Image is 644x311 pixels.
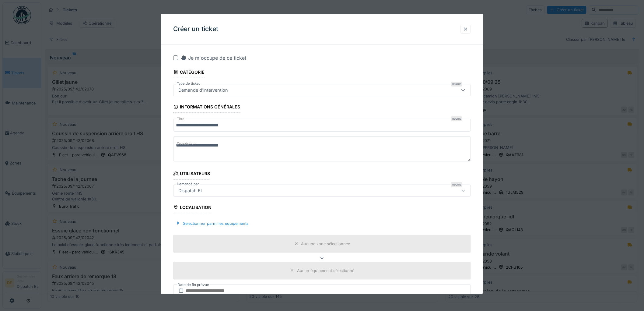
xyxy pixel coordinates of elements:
[173,169,210,179] div: Utilisateurs
[173,25,218,33] h3: Créer un ticket
[176,87,230,94] div: Demande d'intervention
[173,102,240,113] div: Informations générales
[301,241,350,247] div: Aucune zone sélectionnée
[176,116,186,122] label: Titre
[177,281,210,288] label: Date de fin prévue
[176,187,205,194] div: Dispatch Et
[173,219,251,228] div: Sélectionner parmi les équipements
[297,268,354,274] div: Aucun équipement sélectionné
[451,182,462,187] div: Requis
[451,116,462,121] div: Requis
[176,140,197,147] label: Description
[451,82,462,87] div: Requis
[176,181,200,186] label: Demandé par
[176,81,201,86] label: Type de ticket
[173,68,205,78] div: Catégorie
[173,203,212,213] div: Localisation
[180,54,246,62] div: Je m'occupe de ce ticket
